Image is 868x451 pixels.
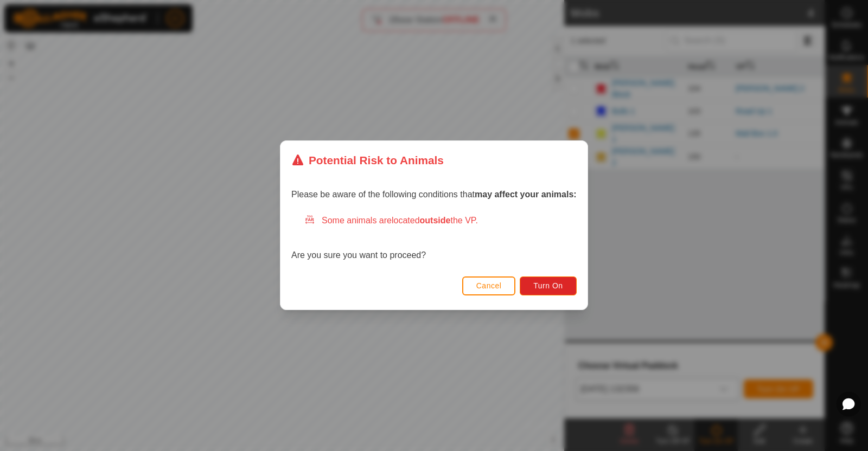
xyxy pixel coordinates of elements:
div: Potential Risk to Animals [291,152,444,169]
button: Turn On [520,276,577,295]
div: Are you sure you want to proceed? [291,215,577,262]
span: Turn On [534,282,563,291]
strong: outside [420,216,451,225]
strong: may affect your animals: [475,190,577,199]
span: Please be aware of the following conditions that [291,190,577,199]
span: located the VP. [392,216,478,225]
div: Some animals are [304,215,577,228]
button: Cancel [462,276,516,295]
span: Cancel [476,282,502,291]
